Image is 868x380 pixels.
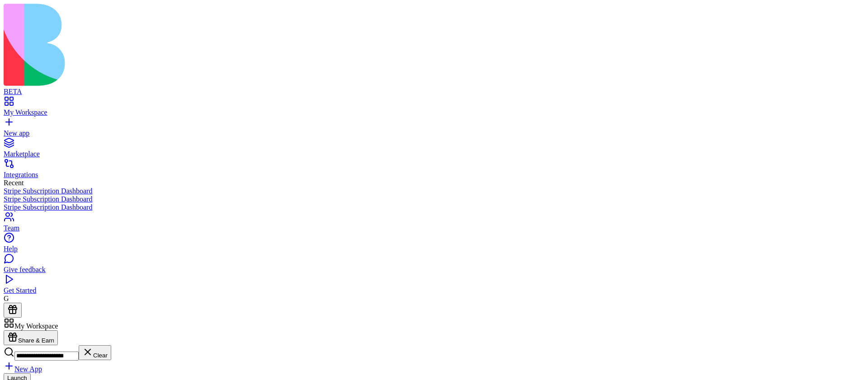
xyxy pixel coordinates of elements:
[4,203,864,211] a: Stripe Subscription Dashboard
[4,266,864,274] div: Give feedback
[4,142,864,158] a: Marketplace
[4,237,864,253] a: Help
[93,352,108,359] span: Clear
[4,121,864,137] a: New app
[4,80,864,96] a: BETA
[4,171,864,179] div: Integrations
[4,216,864,232] a: Team
[14,322,58,330] span: My Workspace
[4,88,864,96] div: BETA
[4,224,864,232] div: Team
[4,100,864,117] a: My Workspace
[4,129,864,137] div: New app
[4,187,864,195] a: Stripe Subscription Dashboard
[4,258,864,274] a: Give feedback
[4,108,864,117] div: My Workspace
[4,195,864,203] a: Stripe Subscription Dashboard
[4,179,24,187] span: Recent
[4,4,367,86] img: logo
[79,345,111,360] button: Clear
[4,245,864,253] div: Help
[4,330,58,345] button: Share & Earn
[4,286,864,295] div: Get Started
[18,337,54,344] span: Share & Earn
[4,295,9,302] span: G
[4,365,42,373] a: New App
[4,150,864,158] div: Marketplace
[4,163,864,179] a: Integrations
[4,278,864,295] a: Get Started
